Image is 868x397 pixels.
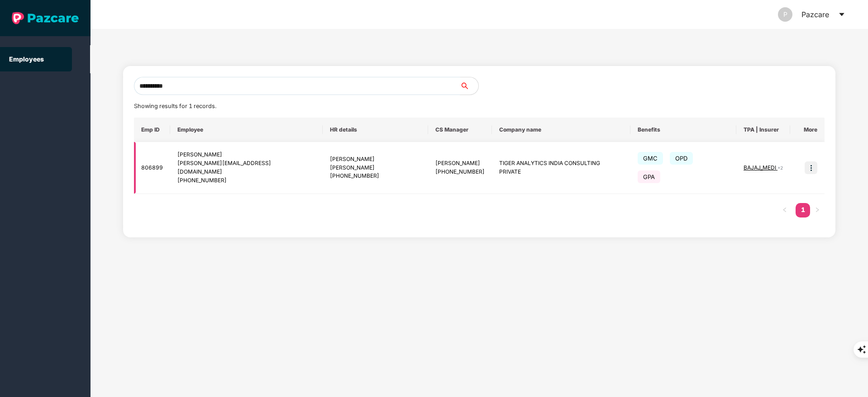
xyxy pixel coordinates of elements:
[435,159,485,168] div: [PERSON_NAME]
[810,203,825,217] li: Next Page
[9,55,44,63] a: Employees
[638,152,663,165] span: GMC
[177,159,316,176] div: [PERSON_NAME][EMAIL_ADDRESS][DOMAIN_NAME]
[670,152,693,165] span: OPD
[134,142,170,194] td: 806899
[134,118,170,142] th: Emp ID
[777,203,792,217] button: left
[796,203,810,217] a: 1
[815,207,820,213] span: right
[630,118,736,142] th: Benefits
[323,118,428,142] th: HR details
[796,203,810,217] li: 1
[736,118,790,142] th: TPA | Insurer
[777,165,783,170] span: + 2
[782,207,787,213] span: left
[170,118,323,142] th: Employee
[330,155,421,172] div: [PERSON_NAME] [PERSON_NAME]
[783,7,787,22] span: P
[177,176,316,185] div: [PHONE_NUMBER]
[134,103,216,109] span: Showing results for 1 records.
[790,118,825,142] th: More
[838,11,845,18] span: caret-down
[744,164,777,171] span: BAJAJ_MEDI
[638,170,660,183] span: GPA
[460,77,479,95] button: search
[777,203,792,217] li: Previous Page
[330,172,421,180] div: [PHONE_NUMBER]
[492,142,630,194] td: TIGER ANALYTICS INDIA CONSULTING PRIVATE
[428,118,492,142] th: CS Manager
[810,203,825,217] button: right
[435,168,485,176] div: [PHONE_NUMBER]
[805,161,817,174] img: icon
[177,151,316,159] div: [PERSON_NAME]
[492,118,630,142] th: Company name
[460,82,478,90] span: search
